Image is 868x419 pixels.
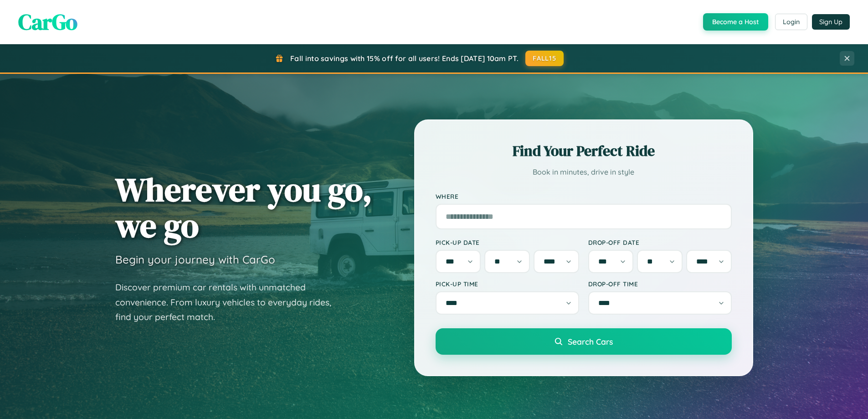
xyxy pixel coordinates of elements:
p: Discover premium car rentals with unmatched convenience. From luxury vehicles to everyday rides, ... [115,280,343,325]
button: FALL15 [525,51,564,66]
span: Search Cars [568,336,613,347]
button: Login [775,14,807,30]
button: Sign Up [812,14,850,30]
h2: Find Your Perfect Ride [436,141,732,161]
h3: Begin your journey with CarGo [115,253,275,266]
button: Become a Host [703,13,768,31]
span: Fall into savings with 15% off for all users! Ends [DATE] 10am PT. [290,54,519,63]
label: Pick-up Date [436,238,579,246]
label: Drop-off Time [588,280,732,288]
span: CarGo [18,7,77,37]
button: Search Cars [436,328,732,355]
h1: Wherever you go, we go [115,171,372,243]
label: Pick-up Time [436,280,579,288]
label: Drop-off Date [588,238,732,246]
label: Where [436,192,732,200]
p: Book in minutes, drive in style [436,166,732,179]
